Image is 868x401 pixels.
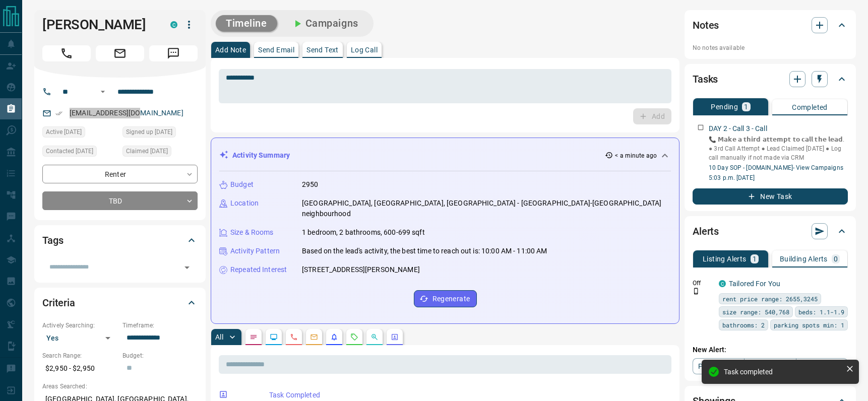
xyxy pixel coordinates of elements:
[722,320,765,330] span: bathrooms: 2
[215,333,223,341] p: All
[126,127,172,137] span: Signed up [DATE]
[703,255,747,262] p: Listing Alerts
[122,321,198,330] p: Timeframe:
[414,290,477,307] button: Regenerate
[42,228,198,252] div: Tags
[722,307,789,317] span: size range: 540,768
[46,127,82,137] span: Active [DATE]
[216,15,277,32] button: Timeline
[693,288,700,295] svg: Push Notification Only
[180,260,194,275] button: Open
[215,46,246,53] p: Add Note
[709,173,848,182] p: 5:03 p.m. [DATE]
[230,264,287,275] p: Repeated Interest
[711,103,738,110] p: Pending
[230,246,280,256] p: Activity Pattern
[230,198,259,209] p: Location
[693,71,718,87] h2: Tasks
[351,46,378,53] p: Log Call
[42,321,117,330] p: Actively Searching:
[70,109,183,117] a: [EMAIL_ADDRESS][DOMAIN_NAME]
[42,351,117,360] p: Search Range:
[170,21,177,28] div: condos.ca
[42,330,117,346] div: Yes
[709,135,848,162] p: 📞 𝗠𝗮𝗸𝗲 𝗮 𝘁𝗵𝗶𝗿𝗱 𝗮𝘁𝘁𝗲𝗺𝗽𝘁 𝘁𝗼 𝗰𝗮𝗹𝗹 𝘁𝗵𝗲 𝗹𝗲𝗮𝗱. ● 3rd Call Attempt ● Lead Claimed [DATE] ● Log call manu...
[96,45,144,61] span: Email
[693,13,848,37] div: Notes
[55,110,63,117] svg: Email Verified
[729,280,780,288] a: Tailored For You
[350,333,358,341] svg: Requests
[270,333,278,341] svg: Lead Browsing Activity
[258,46,294,53] p: Send Email
[42,45,91,61] span: Call
[719,280,726,287] div: condos.ca
[744,103,748,110] p: 1
[709,123,767,134] p: DAY 2 - Call 3 - Call
[302,246,547,256] p: Based on the lead's activity, the best time to reach out is: 10:00 AM - 11:00 AM
[693,67,848,91] div: Tasks
[615,151,657,160] p: < a minute ago
[693,345,848,355] p: New Alert:
[798,307,844,317] span: beds: 1.1-1.9
[792,104,828,111] p: Completed
[724,368,842,376] div: Task completed
[693,17,719,33] h2: Notes
[219,146,671,165] div: Activity Summary< a minute ago
[753,255,757,262] p: 1
[122,351,198,360] p: Budget:
[310,333,318,341] svg: Emails
[709,164,843,171] a: 10 Day SOP - [DOMAIN_NAME]- View Campaigns
[281,15,368,32] button: Campaigns
[370,333,379,341] svg: Opportunities
[302,179,319,190] p: 2950
[302,227,425,238] p: 1 bedroom, 2 bathrooms, 600-699 sqft
[330,333,338,341] svg: Listing Alerts
[722,294,818,304] span: rent price range: 2655,3245
[122,146,198,160] div: Sat Aug 16 2025
[693,358,745,374] a: Property
[122,126,198,141] div: Sat Aug 16 2025
[42,295,75,311] h2: Criteria
[269,390,667,400] p: Task Completed
[306,46,339,53] p: Send Text
[693,43,848,52] p: No notes available
[290,333,298,341] svg: Calls
[42,291,198,315] div: Criteria
[693,279,713,288] p: Off
[42,382,198,391] p: Areas Searched:
[42,146,117,160] div: Sat Aug 16 2025
[230,179,254,190] p: Budget
[774,320,844,330] span: parking spots min: 1
[42,165,198,183] div: Renter
[42,17,155,33] h1: [PERSON_NAME]
[232,150,290,161] p: Activity Summary
[42,232,63,248] h2: Tags
[302,198,671,219] p: [GEOGRAPHIC_DATA], [GEOGRAPHIC_DATA], [GEOGRAPHIC_DATA] - [GEOGRAPHIC_DATA]-[GEOGRAPHIC_DATA] nei...
[126,146,168,156] span: Claimed [DATE]
[693,223,719,239] h2: Alerts
[230,227,274,238] p: Size & Rooms
[42,191,198,210] div: TBD
[42,126,117,141] div: Sat Aug 16 2025
[46,146,93,156] span: Contacted [DATE]
[834,255,838,262] p: 0
[42,360,117,377] p: $2,950 - $2,950
[250,333,258,341] svg: Notes
[693,188,848,205] button: New Task
[149,45,198,61] span: Message
[391,333,399,341] svg: Agent Actions
[302,264,420,275] p: [STREET_ADDRESS][PERSON_NAME]
[97,86,109,98] button: Open
[780,255,828,262] p: Building Alerts
[693,219,848,243] div: Alerts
